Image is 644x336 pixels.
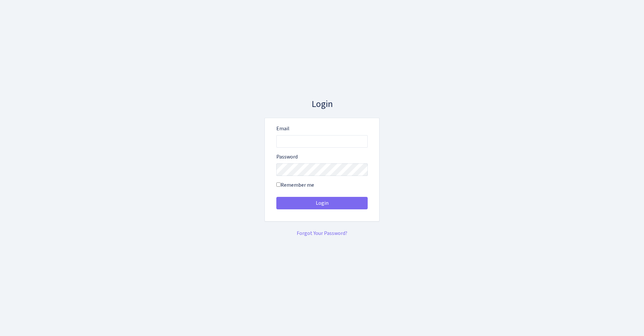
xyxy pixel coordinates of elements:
a: Forgot Your Password? [297,230,347,237]
label: Password [276,153,298,161]
input: Remember me [276,182,281,187]
button: Login [276,197,368,209]
h3: Login [264,99,379,110]
label: Email [276,125,289,133]
label: Remember me [276,181,314,189]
